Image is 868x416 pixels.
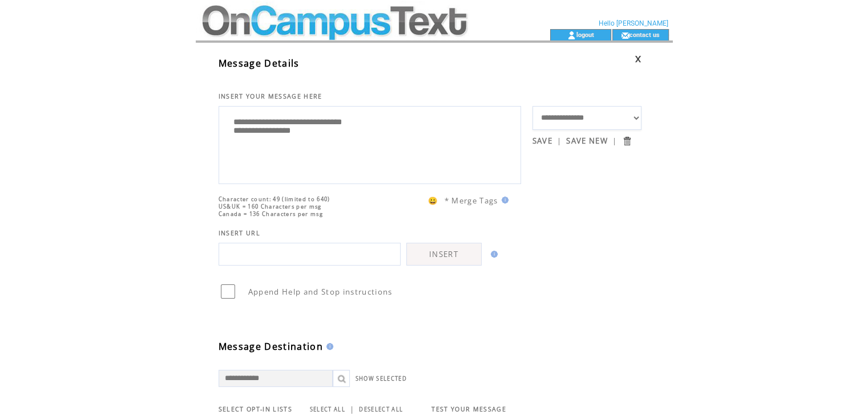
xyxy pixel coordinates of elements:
[498,197,508,203] img: help.gif
[487,251,498,258] img: help.gif
[248,287,393,297] span: Append Help and Stop instructions
[219,92,322,100] span: INSERT YOUR MESSAGE HERE
[219,203,322,210] span: US&UK = 160 Characters per msg
[350,404,354,414] span: |
[566,136,608,146] a: SAVE NEW
[323,343,333,350] img: help.gif
[219,229,260,237] span: INSERT URL
[356,375,407,382] a: SHOW SELECTED
[445,195,498,206] span: * Merge Tags
[428,195,438,206] span: 😀
[406,243,482,266] a: INSERT
[532,136,552,146] a: SAVE
[219,340,323,353] span: Message Destination
[310,406,345,413] a: SELECT ALL
[621,136,632,146] input: Submit
[557,136,562,146] span: |
[629,31,660,38] a: contact us
[219,405,292,413] span: SELECT OPT-IN LISTS
[567,31,576,40] img: account_icon.gif
[612,136,617,146] span: |
[219,210,323,218] span: Canada = 136 Characters per msg
[431,405,506,413] span: TEST YOUR MESSAGE
[219,57,300,70] span: Message Details
[359,406,403,413] a: DESELECT ALL
[219,195,330,203] span: Character count: 49 (limited to 640)
[576,31,594,38] a: logout
[621,31,629,40] img: contact_us_icon.gif
[599,19,668,27] span: Hello [PERSON_NAME]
